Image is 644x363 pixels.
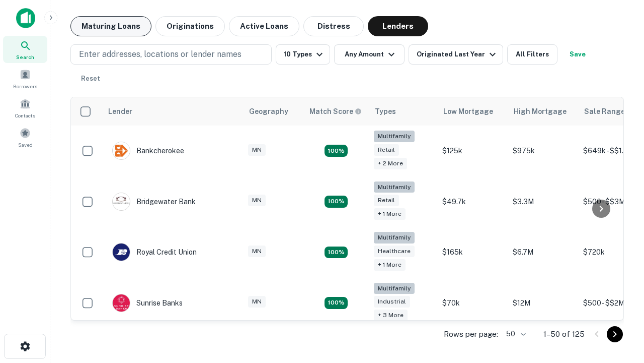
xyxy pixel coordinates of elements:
[369,97,437,126] th: Types
[3,65,47,92] a: Borrowers
[249,105,288,117] div: Geography
[437,227,508,278] td: $165k
[229,16,299,36] button: Active Loans
[309,106,360,117] h6: Match Score
[561,44,594,65] button: Save your search to get updates of matches that match your search criteria.
[325,297,348,309] div: Matching Properties: 27, hasApolloMatch: undefined
[112,193,196,211] div: Bridgewater Bank
[443,105,493,117] div: Low Mortgage
[3,36,47,63] a: Search
[102,97,243,126] th: Lender
[248,144,266,156] div: MN
[444,328,498,340] p: Rows per page:
[374,246,415,257] div: Healthcare
[502,327,527,341] div: 50
[3,94,47,122] a: Contacts
[112,243,197,261] div: Royal Credit Union
[79,48,242,60] p: Enter addresses, locations or lender names
[594,282,644,331] iframe: Chat Widget
[309,106,362,117] div: Capitalize uses an advanced AI algorithm to match your search with the best lender. The match sco...
[13,82,37,90] span: Borrowers
[508,176,578,227] td: $3.3M
[374,158,407,169] div: + 2 more
[374,181,415,193] div: Multifamily
[437,126,508,176] td: $125k
[409,44,503,65] button: Originated Last Year
[508,97,578,126] th: High Mortgage
[374,296,410,308] div: Industrial
[417,48,499,60] div: Originated Last Year
[113,294,130,312] img: picture
[507,44,557,65] button: All Filters
[325,247,348,259] div: Matching Properties: 18, hasApolloMatch: undefined
[374,208,406,220] div: + 1 more
[543,328,585,340] p: 1–50 of 125
[584,105,625,117] div: Sale Range
[508,126,578,176] td: $975k
[374,259,406,271] div: + 1 more
[374,144,399,156] div: Retail
[325,145,348,157] div: Matching Properties: 27, hasApolloMatch: undefined
[113,193,130,210] img: picture
[155,16,225,36] button: Originations
[607,326,623,342] button: Go to next page
[437,278,508,329] td: $70k
[248,195,266,206] div: MN
[508,278,578,329] td: $12M
[70,16,151,36] button: Maturing Loans
[374,310,408,321] div: + 3 more
[113,142,130,159] img: picture
[437,176,508,227] td: $49.7k
[108,105,132,117] div: Lender
[18,141,33,149] span: Saved
[243,97,303,126] th: Geography
[374,283,415,294] div: Multifamily
[334,44,405,65] button: Any Amount
[112,142,184,160] div: Bankcherokee
[374,232,415,244] div: Multifamily
[374,195,399,206] div: Retail
[248,246,266,257] div: MN
[514,105,567,117] div: High Mortgage
[303,97,369,126] th: Capitalize uses an advanced AI algorithm to match your search with the best lender. The match sco...
[74,69,107,89] button: Reset
[368,16,428,36] button: Lenders
[3,124,47,151] a: Saved
[248,296,266,308] div: MN
[374,131,415,142] div: Multifamily
[113,244,130,261] img: picture
[375,105,396,117] div: Types
[276,44,330,65] button: 10 Types
[437,97,508,126] th: Low Mortgage
[508,227,578,278] td: $6.7M
[325,196,348,208] div: Matching Properties: 23, hasApolloMatch: undefined
[70,44,272,65] button: Enter addresses, locations or lender names
[15,111,35,119] span: Contacts
[303,16,364,36] button: Distress
[16,8,35,28] img: capitalize-icon.png
[16,53,34,61] span: Search
[112,294,183,312] div: Sunrise Banks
